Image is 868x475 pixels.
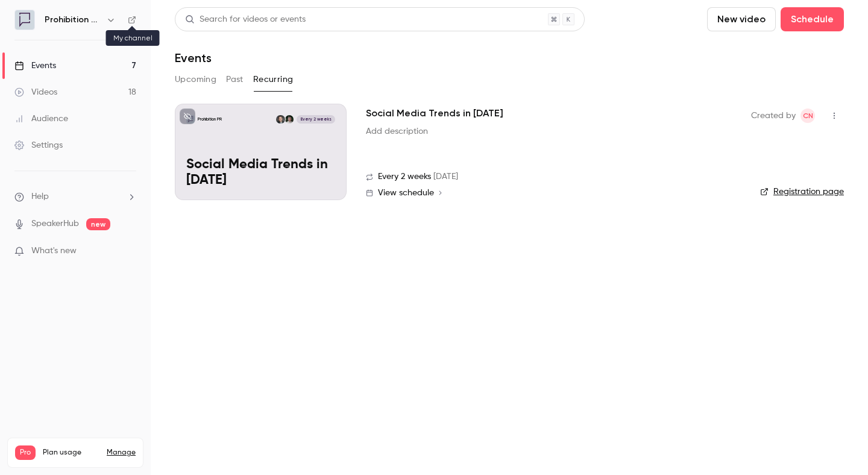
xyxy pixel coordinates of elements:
[378,189,434,197] span: View schedule
[800,109,815,123] span: Chris Norton
[366,125,428,137] a: Add description
[107,448,136,458] a: Manage
[366,106,503,121] a: Social Media Trends in [DATE]
[15,10,34,30] img: Prohibition PR
[760,186,844,198] a: Registration page
[226,70,244,89] button: Past
[198,116,222,122] p: Prohibition PR
[285,115,294,124] img: Will Ockenden
[14,190,136,203] li: help-dropdown-opener
[31,245,77,257] span: What's new
[31,190,49,203] span: Help
[366,188,732,198] a: View schedule
[175,104,347,200] a: Social Media Trends in 2026Prohibition PRWill OckendenChris NortonEvery 2 weeksSocial Media Trend...
[276,115,285,124] img: Chris Norton
[186,157,335,189] p: Social Media Trends in [DATE]
[707,7,776,31] button: New video
[14,86,57,98] div: Videos
[253,70,294,89] button: Recurring
[14,60,56,72] div: Events
[45,14,101,26] h6: Prohibition PR
[31,218,79,230] a: SpeakerHub
[122,246,136,257] iframe: Noticeable Trigger
[175,51,212,65] h1: Events
[803,109,813,123] span: CN
[175,70,216,89] button: Upcoming
[433,171,458,183] span: [DATE]
[14,113,68,125] div: Audience
[14,139,63,151] div: Settings
[15,445,36,460] span: Pro
[751,109,796,123] span: Created by
[86,218,110,230] span: new
[185,13,306,26] div: Search for videos or events
[378,171,431,183] span: Every 2 weeks
[297,115,335,124] span: Every 2 weeks
[781,7,844,31] button: Schedule
[43,448,99,458] span: Plan usage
